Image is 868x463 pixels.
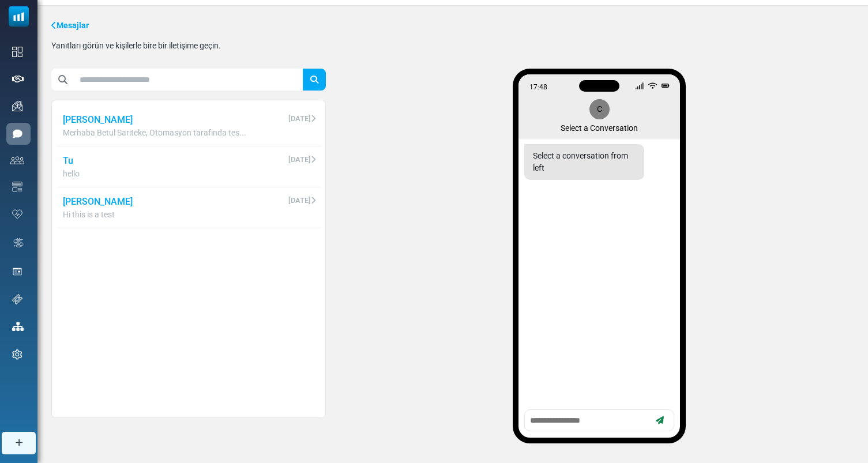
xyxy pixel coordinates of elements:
img: landing_pages.svg [12,266,22,277]
span: [DATE] [288,195,315,209]
div: 17:48 [529,82,630,89]
img: sms-icon-active.png [12,129,22,139]
img: dashboard-icon.svg [12,47,22,57]
a: [PERSON_NAME] [63,195,133,209]
img: email-templates-icon.svg [12,182,22,192]
a: [PERSON_NAME] [63,113,133,127]
span: [DATE] [288,154,315,168]
img: campaigns-icon.png [12,101,22,111]
img: mailsoftly_icon_blue_white.svg [9,6,29,27]
span: hello [63,168,315,180]
img: workflow.svg [12,236,25,250]
span: Merhaba Betul Sariteke, Otomasyon tarafinda tes... [63,127,315,139]
span: [DATE] [288,113,315,127]
div: Select a conversation from left [524,144,644,180]
div: Yanıtları görün ve kişilerle bire bir iletişime geçin. [51,41,221,50]
img: domain-health-icon.svg [12,209,22,219]
a: Tu [63,154,73,168]
img: contacts-icon.svg [10,156,24,164]
span: Hi this is a test [63,209,315,221]
img: settings-icon.svg [12,349,22,360]
a: Mesajlar [51,20,89,32]
img: support-icon.svg [12,294,22,304]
